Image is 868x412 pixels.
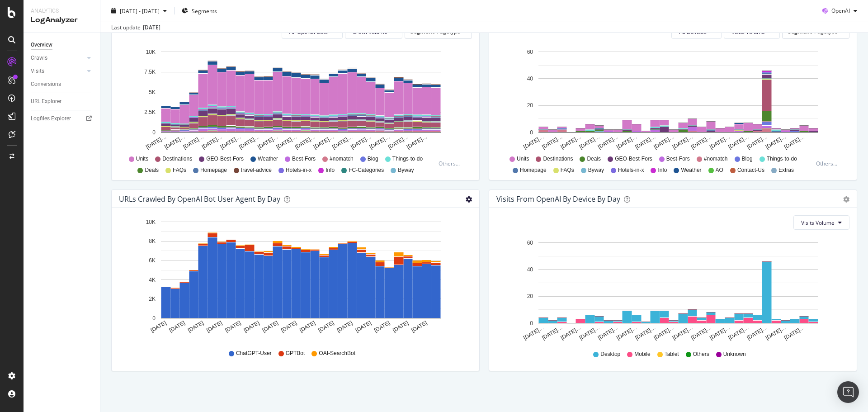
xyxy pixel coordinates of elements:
div: URLs Crawled by OpenAI bot User Agent By Day [119,194,280,204]
div: Crawls [31,53,47,63]
div: Logfiles Explorer [31,114,71,123]
text: 5K [149,89,156,95]
span: Info [658,166,667,174]
text: [DATE] [150,320,168,334]
text: [DATE] [336,320,354,334]
text: 0 [530,320,533,327]
text: 10K [146,219,156,225]
div: Others... [439,160,464,167]
span: Homepage [520,166,547,174]
span: Weather [258,155,278,163]
text: [DATE] [168,320,186,334]
text: 2K [149,296,156,302]
div: Open Intercom Messenger [837,381,859,403]
span: Blog [742,155,753,163]
text: [DATE] [317,320,335,334]
svg: A chart. [496,237,846,342]
text: 60 [527,240,533,246]
div: Conversions [31,80,61,89]
span: FAQs [173,166,186,174]
div: Visits From OpenAI By Device By Day [496,194,620,204]
a: URL Explorer [31,97,94,106]
text: 7.5K [144,69,156,75]
span: FC-Categories [349,166,384,174]
span: Info [325,166,335,174]
span: Others [693,350,709,358]
svg: A chart. [119,215,469,341]
span: OpenAI [831,7,850,14]
text: 10K [146,49,156,55]
a: Visits [31,66,85,76]
a: Overview [31,40,94,50]
span: Destinations [162,155,192,163]
span: ChatGPT-User [236,350,272,357]
text: 20 [527,294,533,300]
text: [DATE] [354,320,373,334]
text: 8K [149,238,156,245]
text: [DATE] [392,320,410,334]
span: Mobile [634,350,650,358]
span: Byway [398,166,414,174]
span: Units [136,155,148,163]
text: 0 [152,129,156,136]
span: Unknown [723,350,746,358]
a: Conversions [31,80,94,89]
text: [DATE] [243,320,261,334]
span: Blog [368,155,378,163]
div: LogAnalyzer [31,15,93,25]
span: FAQs [561,166,574,174]
div: Analytics [31,7,93,15]
div: gear [466,196,472,203]
span: GPTBot [286,350,305,357]
text: [DATE] [298,320,316,334]
svg: A chart. [496,46,846,151]
div: URL Explorer [31,97,61,106]
text: [DATE] [187,320,205,334]
div: Others... [816,160,841,167]
span: Contact-Us [737,166,764,174]
span: travel-advice [241,166,272,174]
span: Visits Volume [801,219,835,227]
span: AO [716,166,723,174]
span: Byway [588,166,604,174]
button: OpenAI [819,4,861,18]
span: OAI-SearchBot [319,350,355,357]
div: Visits [31,66,44,76]
span: GEO-Best-Fors [615,155,652,163]
span: Units [517,155,529,163]
a: Logfiles Explorer [31,114,94,123]
span: Segments [192,7,217,14]
button: Visits Volume [793,215,849,230]
span: Deals [587,155,601,163]
div: gear [843,196,849,203]
span: Destinations [543,155,573,163]
text: 4K [149,277,156,283]
text: 60 [527,49,533,55]
a: Crawls [31,53,85,63]
span: Hotels-in-x [618,166,644,174]
text: 40 [527,76,533,82]
text: 40 [527,266,533,273]
div: Overview [31,40,52,50]
span: Hotels-in-x [286,166,311,174]
span: [DATE] - [DATE] [120,7,160,14]
button: Segments [178,4,221,18]
text: [DATE] [280,320,298,334]
span: Tablet [665,350,679,358]
div: A chart. [119,46,469,151]
span: Desktop [600,350,620,358]
text: 20 [527,103,533,109]
div: [DATE] [143,24,160,32]
text: 0 [530,129,533,136]
text: 0 [152,315,156,322]
span: Homepage [200,166,227,174]
span: #nomatch [704,155,728,163]
text: [DATE] [224,320,242,334]
span: Things-to-do [392,155,423,163]
button: [DATE] - [DATE] [108,4,170,18]
span: Deals [145,166,159,174]
text: [DATE] [410,320,428,334]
